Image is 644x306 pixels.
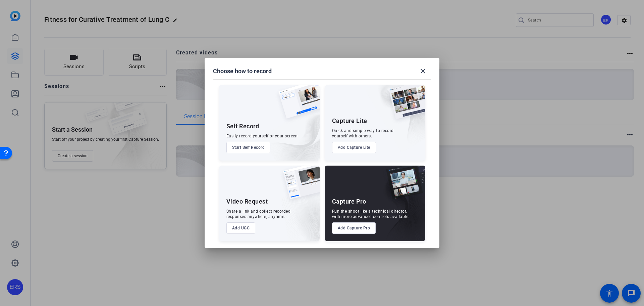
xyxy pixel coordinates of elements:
[281,186,320,241] img: embarkstudio-ugc-content.png
[261,99,320,161] img: embarkstudio-self-record.png
[273,85,320,125] img: self-record.png
[365,85,425,152] img: embarkstudio-capture-lite.png
[332,198,366,206] div: Capture Pro
[213,67,272,75] h1: Choose how to record
[226,198,268,206] div: Video Request
[384,85,425,126] img: capture-lite.png
[419,67,427,75] mat-icon: close
[278,166,320,206] img: ugc-content.png
[332,128,394,139] div: Quick and simple way to record yourself with others.
[376,174,425,241] img: embarkstudio-capture-pro.png
[226,209,291,219] div: Share a link and collect recorded responses anywhere, anytime.
[332,209,410,219] div: Run the shoot like a technical director, with more advanced controls available.
[332,142,376,153] button: Add Capture Lite
[226,142,271,153] button: Start Self Record
[226,133,299,139] div: Easily record yourself or your screen.
[226,122,259,130] div: Self Record
[226,222,256,234] button: Add UGC
[381,166,425,207] img: capture-pro.png
[332,222,376,234] button: Add Capture Pro
[332,117,367,125] div: Capture Lite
